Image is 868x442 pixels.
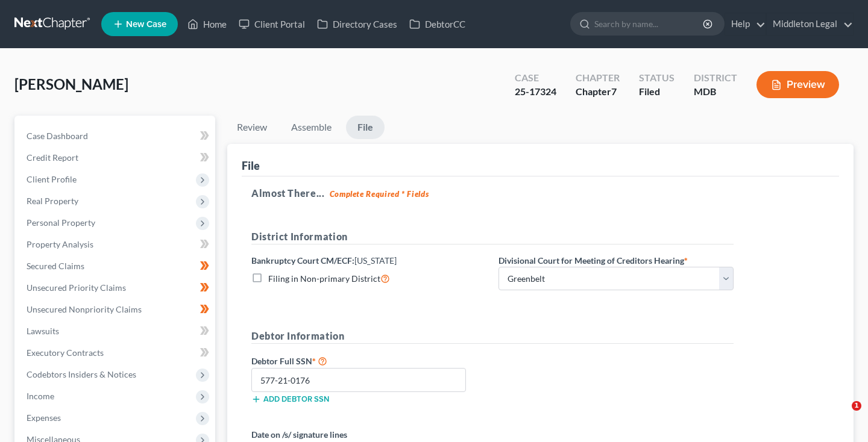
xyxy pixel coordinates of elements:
[576,71,620,85] div: Chapter
[354,255,397,266] span: [US_STATE]
[27,412,61,423] span: Expenses
[251,428,486,441] label: Date on /s/ signature lines
[17,277,215,299] a: Unsecured Priority Claims
[639,85,675,99] div: Filed
[694,85,737,99] div: MDB
[27,304,142,314] span: Unsecured Nonpriority Claims
[311,13,403,35] a: Directory Cases
[756,71,839,98] button: Preview
[251,394,329,404] button: Add debtor SSN
[126,20,166,29] span: New Case
[403,13,471,35] a: DebtorCC
[17,320,215,342] a: Lawsuits
[251,368,466,392] input: XXX-XX-XXXX
[17,342,215,364] a: Executory Contracts
[27,239,93,249] span: Property Analysis
[515,71,556,85] div: Case
[27,282,126,293] span: Unsecured Priority Claims
[27,261,84,271] span: Secured Claims
[576,85,620,99] div: Chapter
[594,13,705,35] input: Search by name...
[27,174,77,184] span: Client Profile
[725,13,766,35] a: Help
[245,353,492,368] label: Debtor Full SSN
[251,329,734,344] h5: Debtor Information
[498,254,688,267] label: Divisional Court for Meeting of Creditors Hearing
[17,125,215,147] a: Case Dashboard
[27,152,78,163] span: Credit Report
[251,229,734,244] h5: District Information
[233,13,311,35] a: Client Portal
[27,326,59,336] span: Lawsuits
[767,13,853,35] a: Middleton Legal
[268,273,380,284] span: Filing in Non-primary District
[27,369,136,379] span: Codebtors Insiders & Notices
[17,255,215,277] a: Secured Claims
[611,86,617,97] span: 7
[639,71,675,85] div: Status
[827,401,856,430] iframe: Intercom live chat
[27,347,104,358] span: Executory Contracts
[17,234,215,255] a: Property Analysis
[17,299,215,320] a: Unsecured Nonpriority Claims
[227,116,277,139] a: Review
[694,71,737,85] div: District
[242,158,260,173] div: File
[251,186,829,201] h5: Almost There...
[17,147,215,169] a: Credit Report
[27,131,88,141] span: Case Dashboard
[330,189,429,199] strong: Complete Required * Fields
[27,196,78,206] span: Real Property
[346,116,385,139] a: File
[281,116,341,139] a: Assemble
[852,401,861,411] span: 1
[27,391,54,401] span: Income
[27,217,95,228] span: Personal Property
[251,254,397,267] label: Bankruptcy Court CM/ECF:
[14,75,128,93] span: [PERSON_NAME]
[181,13,233,35] a: Home
[515,85,556,99] div: 25-17324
